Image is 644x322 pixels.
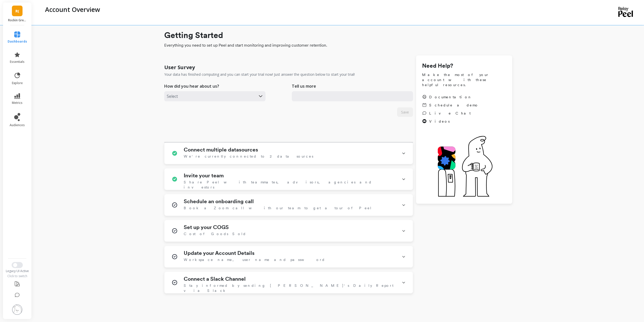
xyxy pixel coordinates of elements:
[184,283,396,293] span: Stay informed by sending [PERSON_NAME]'s Daily Report via Slack
[15,8,19,14] span: R(
[184,276,246,282] h1: Connect a Slack Channel
[164,29,512,41] h1: Getting Started
[429,103,479,108] span: Schedule a demo
[422,72,506,87] span: Make the most of your account with these helpful resources.
[184,180,396,190] span: Share Peel with teammates, advisors, agencies and investors
[184,173,224,179] h1: Invite your team
[429,94,472,100] span: Documentation
[164,64,195,71] h1: User Survey
[12,305,22,315] img: profile picture
[292,83,316,89] p: Tell us more
[184,205,372,211] span: Book a Zoom call with our team to get a tour of Peel
[184,250,255,256] h1: Update your Account Details
[422,119,479,124] a: Videos
[184,224,229,230] h1: Set up your COGS
[8,40,27,44] span: dashboards
[3,269,32,273] div: Legacy UI Active
[10,60,25,64] span: essentials
[45,5,100,14] p: Account Overview
[422,62,506,70] h1: Need Help?
[429,111,471,116] span: Live Chat
[184,198,254,204] h1: Schedule an onboarding call
[184,154,313,159] span: We're currently connected to 2 data sources
[164,72,355,77] p: Your data has finished computing and you can start your trial now! Just answer the question below...
[12,101,23,105] span: metrics
[184,231,246,236] span: Cost of Goods Sold
[12,262,23,268] button: Switch to New UI
[10,123,25,127] span: audiences
[8,18,27,22] p: Rockin Green (Essor)
[422,103,479,108] a: Schedule a demo
[184,257,325,262] span: Workspace name, user name and password
[422,94,479,100] a: Documentation
[164,83,219,89] p: How did you hear about us?
[429,119,450,124] span: Videos
[12,81,23,85] span: explore
[164,42,512,48] span: Everything you need to set up Peel and start monitoring and improving customer retention.
[3,274,32,278] div: Click to switch
[184,147,258,153] h1: Connect multiple datasources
